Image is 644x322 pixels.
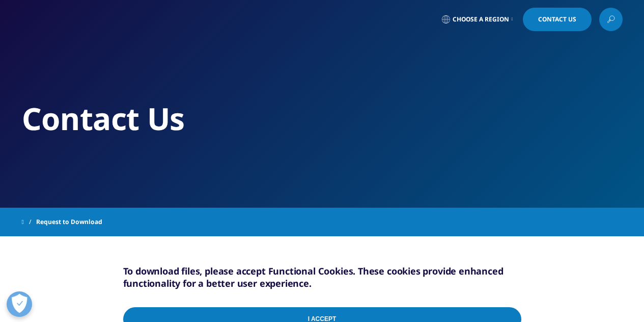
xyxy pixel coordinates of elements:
a: Contact Us [523,8,592,31]
span: Contact Us [538,16,576,22]
button: Abrir preferências [7,291,32,317]
h5: To download files, please accept Functional Cookies. These cookies provide enhanced functionality... [123,265,521,289]
span: Choose a Region [453,15,509,23]
span: Request to Download [36,213,102,231]
h2: Contact Us [22,100,623,138]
